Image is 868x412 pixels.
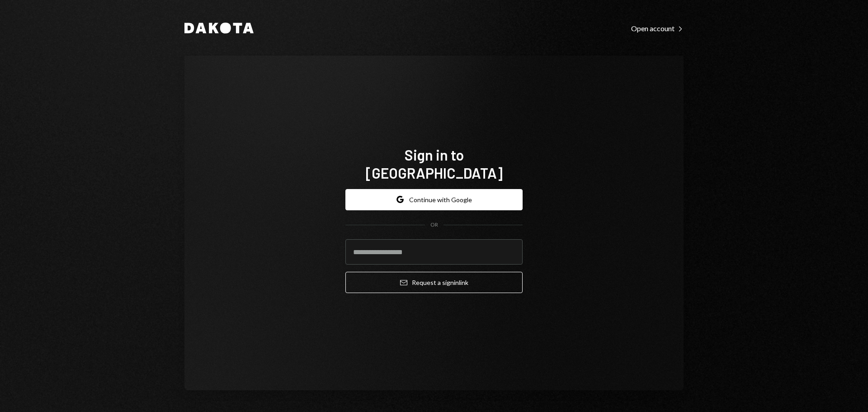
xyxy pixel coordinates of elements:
h1: Sign in to [GEOGRAPHIC_DATA] [345,146,523,182]
button: Request a signinlink [345,272,523,293]
div: Open account [631,24,684,33]
button: Continue with Google [345,189,523,210]
a: Open account [631,23,684,33]
div: OR [430,221,438,229]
